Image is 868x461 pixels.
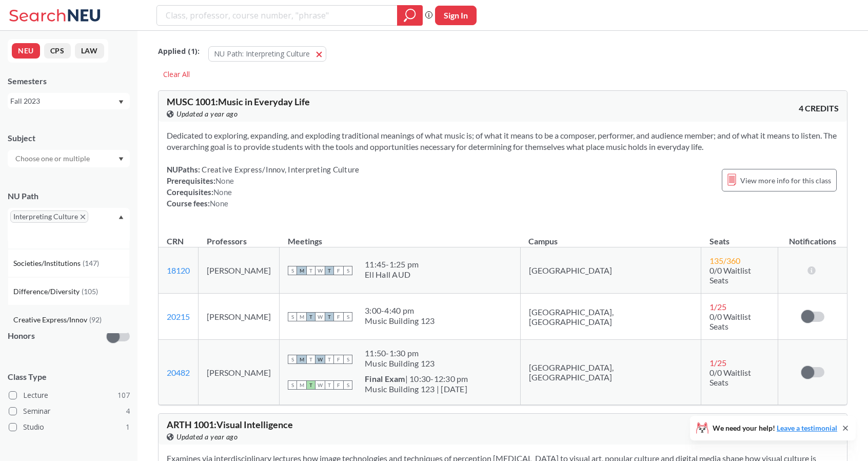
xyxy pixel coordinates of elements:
[306,266,315,275] span: T
[713,425,837,432] span: We need your help!
[117,390,130,401] span: 107
[167,265,190,275] a: 18120
[325,355,334,364] span: T
[701,225,778,247] th: Seats
[306,355,315,364] span: T
[167,312,190,321] a: 20215
[167,164,359,209] div: NUPaths: Prerequisites: Corequisites: Course fees:
[325,266,334,275] span: T
[8,330,35,342] p: Honors
[10,95,117,107] div: Fall 2023
[297,380,306,390] span: M
[709,368,751,387] span: 0/0 Waitlist Seats
[10,210,88,223] span: Interpreting CultureX to remove pill
[709,256,740,265] span: 135 / 360
[9,389,130,402] label: Lecture
[365,374,468,384] div: | 10:30-12:30 pm
[325,380,334,390] span: T
[325,312,334,321] span: T
[709,312,751,331] span: 0/0 Waitlist Seats
[176,108,238,120] span: Updated a year ago
[10,152,96,165] input: Choose one or multiple
[343,380,352,390] span: S
[365,358,435,369] div: Music Building 123
[297,312,306,321] span: M
[210,199,228,208] span: None
[200,165,359,174] span: Creative Express/Innov, Interpreting Culture
[315,355,325,364] span: W
[8,190,130,202] div: NU Path
[199,294,280,340] td: [PERSON_NAME]
[158,67,195,82] div: Clear All
[8,150,130,167] div: Dropdown arrow
[167,130,837,151] span: Dedicated to exploring, expanding, and exploding traditional meanings of what music is; of what i...
[343,355,352,364] span: S
[520,225,701,247] th: Campus
[288,355,297,364] span: S
[199,340,280,405] td: [PERSON_NAME]
[365,316,435,326] div: Music Building 123
[8,93,130,109] div: Fall 2023Dropdown arrow
[520,340,701,405] td: [GEOGRAPHIC_DATA], [GEOGRAPHIC_DATA]
[315,312,325,321] span: W
[306,312,315,321] span: T
[82,287,98,296] span: ( 105 )
[199,225,280,247] th: Professors
[126,421,130,433] span: 1
[8,132,130,144] div: Subject
[709,265,751,285] span: 0/0 Waitlist Seats
[365,259,419,270] div: 11:45 - 1:25 pm
[75,43,104,59] button: LAW
[213,187,232,197] span: None
[81,215,85,219] svg: X to remove pill
[119,100,124,104] svg: Dropdown arrow
[365,374,405,383] b: Final Exam
[365,270,419,280] div: Ell Hall AUD
[89,315,102,324] span: ( 92 )
[778,225,847,247] th: Notifications
[199,247,280,294] td: [PERSON_NAME]
[9,405,130,418] label: Seminar
[334,312,343,321] span: F
[334,355,343,364] span: F
[167,419,293,430] span: ARTH 1001 : Visual Intelligence
[297,355,306,364] span: M
[799,103,839,114] span: 4 CREDITS
[165,7,390,24] input: Class, professor, course number, "phrase"
[365,384,468,394] div: Music Building 123 | [DATE]
[13,314,89,325] span: Creative Express/Innov
[315,266,325,275] span: W
[397,5,423,26] div: magnifying glass
[167,96,310,107] span: MUSC 1001 : Music in Everyday Life
[297,266,306,275] span: M
[280,225,521,247] th: Meetings
[306,380,315,390] span: T
[9,420,130,434] label: Studio
[740,174,831,187] span: View more info for this class
[167,236,184,247] div: CRN
[119,157,124,161] svg: Dropdown arrow
[288,380,297,390] span: S
[365,305,435,316] div: 3:00 - 4:40 pm
[709,302,726,312] span: 1 / 25
[119,215,124,219] svg: Dropdown arrow
[334,266,343,275] span: F
[8,208,130,241] div: Interpreting CultureX to remove pillDropdown arrowWriting Intensive(160)Societies/Institutions(14...
[126,406,130,417] span: 4
[8,371,130,382] span: Class Type
[777,424,837,432] a: Leave a testimonial
[176,431,238,443] span: Updated a year ago
[435,6,477,25] button: Sign In
[167,368,190,377] a: 20482
[215,176,234,185] span: None
[365,348,435,358] div: 11:50 - 1:30 pm
[13,258,83,269] span: Societies/Institutions
[404,8,416,23] svg: magnifying glass
[158,46,200,57] span: Applied ( 1 ):
[214,49,310,59] span: NU Path: Interpreting Culture
[520,294,701,340] td: [GEOGRAPHIC_DATA], [GEOGRAPHIC_DATA]
[334,380,343,390] span: F
[520,247,701,294] td: [GEOGRAPHIC_DATA]
[44,43,71,59] button: CPS
[343,266,352,275] span: S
